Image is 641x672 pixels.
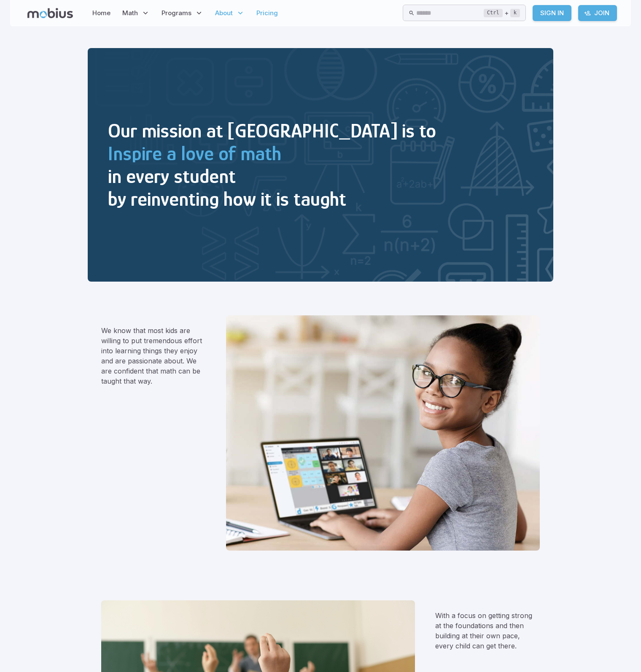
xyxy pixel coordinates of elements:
[90,3,113,23] a: Home
[510,9,520,17] kbd: k
[533,5,571,21] a: Sign In
[162,8,191,18] span: Programs
[108,188,436,210] h2: by reinventing how it is taught
[108,119,436,142] h2: Our mission at [GEOGRAPHIC_DATA] is to
[108,142,436,165] h2: Inspire a love of math
[122,8,138,18] span: Math
[215,8,233,18] span: About
[435,610,540,651] p: With a focus on getting strong at the foundations and then building at their own pace, every chil...
[226,315,540,551] img: We believe that learning math can and should be fun.
[108,165,436,188] h2: in every student
[484,8,520,18] div: +
[101,325,206,386] p: We know that most kids are willing to put tremendous effort into learning things they enjoy and a...
[578,5,617,21] a: Join
[88,48,553,282] img: Inspire
[484,9,503,17] kbd: Ctrl
[254,3,280,23] a: Pricing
